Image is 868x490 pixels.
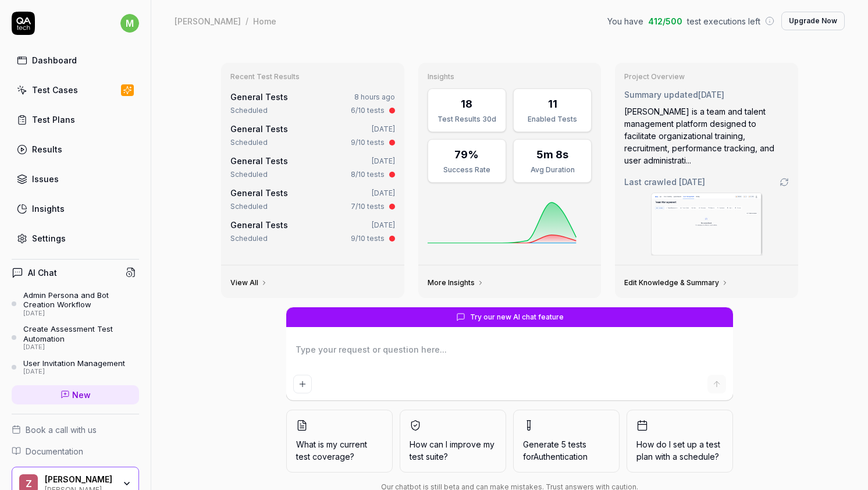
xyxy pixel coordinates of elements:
a: General Tests [230,220,288,230]
button: What is my current test coverage? [286,410,393,473]
button: How do I set up a test plan with a schedule? [627,410,733,473]
a: Issues [12,168,139,190]
div: Scheduled [230,105,268,116]
div: Enabled Tests [521,114,584,125]
span: New [72,389,91,401]
div: Home [253,15,276,27]
span: test executions left [687,15,760,27]
div: Scheduled [230,137,268,148]
span: You have [607,15,643,27]
a: General Tests[DATE]Scheduled9/10 tests [228,120,397,150]
a: General Tests [230,124,288,134]
a: View All [230,278,268,287]
button: Add attachment [293,375,312,393]
a: Admin Persona and Bot Creation Workflow[DATE] [12,290,139,317]
div: Success Rate [435,165,499,175]
button: How can I improve my test suite? [400,410,506,473]
div: Issues [32,173,59,185]
a: General Tests [230,188,288,198]
time: [DATE] [372,125,395,133]
div: [DATE] [23,310,139,318]
a: Dashboard [12,49,139,72]
span: 412 / 500 [648,15,682,27]
div: 7/10 tests [351,201,385,212]
a: Book a call with us [12,424,139,436]
div: 79% [454,147,479,162]
a: Results [12,138,139,161]
div: Test Plans [32,113,75,126]
a: Go to crawling settings [780,177,789,187]
h3: Recent Test Results [230,72,395,81]
time: [DATE] [372,189,395,197]
span: How can I improve my test suite? [410,438,496,463]
a: General Tests [230,92,288,102]
h3: Insights [428,72,592,81]
span: Documentation [26,445,83,457]
a: General Tests[DATE]Scheduled9/10 tests [228,216,397,246]
button: Generate 5 tests forAuthentication [513,410,620,473]
div: [PERSON_NAME] [175,15,241,27]
a: Documentation [12,445,139,457]
div: [PERSON_NAME] is a team and talent management platform designed to facilitate organizational trai... [624,105,789,166]
a: General Tests[DATE]Scheduled7/10 tests [228,184,397,214]
span: Summary updated [624,90,698,100]
span: Book a call with us [26,424,97,436]
a: New [12,385,139,404]
div: Scheduled [230,201,268,212]
button: m [120,12,139,35]
div: Insights [32,203,65,215]
div: 5m 8s [536,147,568,162]
h3: Project Overview [624,72,789,81]
div: 11 [548,96,557,112]
div: 9/10 tests [351,137,385,148]
div: 9/10 tests [351,233,385,244]
div: User Invitation Management [23,358,125,368]
div: Settings [32,232,66,244]
div: Scheduled [230,169,268,180]
time: [DATE] [698,90,724,100]
a: Settings [12,227,139,250]
div: Dashboard [32,54,77,66]
div: Create Assessment Test Automation [23,324,139,343]
h4: AI Chat [28,267,57,279]
a: Test Plans [12,108,139,131]
span: What is my current test coverage? [296,438,383,463]
div: 18 [461,96,472,112]
span: Generate 5 tests for Authentication [523,439,588,461]
a: General Tests [230,156,288,166]
div: [DATE] [23,343,139,351]
span: Last crawled [624,176,705,188]
a: User Invitation Management[DATE] [12,358,139,376]
div: Test Results 30d [435,114,499,125]
a: Test Cases [12,79,139,101]
div: [DATE] [23,368,125,376]
a: Insights [12,197,139,220]
div: 6/10 tests [351,105,385,116]
a: General Tests8 hours agoScheduled6/10 tests [228,88,397,118]
time: [DATE] [372,221,395,229]
time: [DATE] [679,177,705,187]
time: [DATE] [372,157,395,165]
time: 8 hours ago [354,93,395,101]
a: Create Assessment Test Automation[DATE] [12,324,139,351]
span: How do I set up a test plan with a schedule? [636,438,723,463]
div: Admin Persona and Bot Creation Workflow [23,290,139,310]
a: More Insights [428,278,484,287]
button: Upgrade Now [781,12,845,30]
div: Avg Duration [521,165,584,175]
div: 8/10 tests [351,169,385,180]
img: Screenshot [652,193,762,255]
a: General Tests[DATE]Scheduled8/10 tests [228,152,397,182]
div: Scheduled [230,233,268,244]
span: Try our new AI chat feature [470,312,564,322]
a: Edit Knowledge & Summary [624,278,728,287]
div: Test Cases [32,84,78,96]
span: m [120,14,139,33]
div: Results [32,143,62,155]
div: Zell [45,474,115,485]
div: / [246,15,248,27]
